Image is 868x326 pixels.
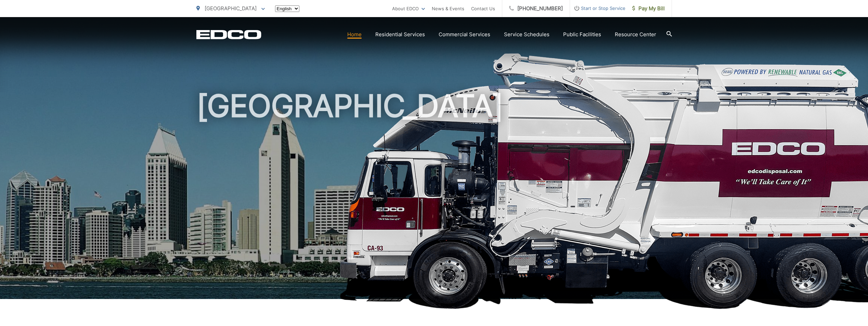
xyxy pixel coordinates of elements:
a: Resource Center [615,30,656,39]
a: Residential Services [375,30,425,39]
a: Commercial Services [439,30,490,39]
h1: [GEOGRAPHIC_DATA] [196,89,672,305]
span: Pay My Bill [632,4,665,13]
span: [GEOGRAPHIC_DATA] [205,5,257,12]
a: News & Events [432,4,464,13]
a: Service Schedules [504,30,549,39]
a: About EDCO [392,4,425,13]
select: Select a language [275,5,299,12]
a: Home [347,30,362,39]
a: Contact Us [471,4,495,13]
a: Public Facilities [563,30,601,39]
a: EDCD logo. Return to the homepage. [196,30,261,39]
